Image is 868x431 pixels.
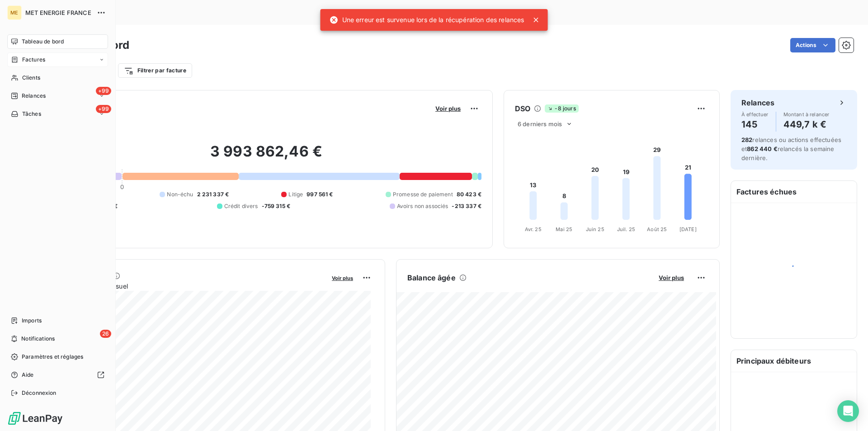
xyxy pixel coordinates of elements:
[100,330,111,338] span: 26
[120,183,124,190] span: 0
[22,56,45,64] span: Factures
[397,202,448,210] span: Avoirs non associés
[545,104,578,113] span: -8 jours
[617,226,635,232] tspan: Juil. 25
[518,120,562,128] span: 6 derniers mois
[332,275,353,281] span: Voir plus
[22,371,34,379] span: Aide
[329,274,356,282] button: Voir plus
[556,226,572,232] tspan: Mai 25
[288,190,303,199] span: Litige
[656,274,687,282] button: Voir plus
[22,353,83,361] span: Paramètres et réglages
[647,226,667,232] tspan: Août 25
[525,226,542,232] tspan: Avr. 25
[22,389,57,397] span: Déconnexion
[7,411,63,426] img: Logo LeanPay
[679,226,697,232] tspan: [DATE]
[741,136,841,161] span: relances ou actions effectuées et relancés la semaine dernière.
[741,97,774,108] h6: Relances
[197,190,229,199] span: 2 231 337 €
[262,202,291,210] span: -759 315 €
[22,74,40,82] span: Clients
[741,112,769,117] span: À effectuer
[51,281,325,291] span: Chiffre d'affaires mensuel
[407,272,456,283] h6: Balance âgée
[22,317,42,325] span: Imports
[731,181,857,203] h6: Factures échues
[21,335,55,343] span: Notifications
[7,368,108,382] a: Aide
[515,103,530,114] h6: DSO
[96,105,111,113] span: +99
[22,92,46,100] span: Relances
[393,190,453,199] span: Promesse de paiement
[224,202,258,210] span: Crédit divers
[659,274,684,281] span: Voir plus
[452,202,481,210] span: -213 337 €
[435,105,461,112] span: Voir plus
[433,104,463,113] button: Voir plus
[118,63,192,78] button: Filtrer par facture
[22,110,41,118] span: Tâches
[783,112,830,117] span: Montant à relancer
[731,350,857,372] h6: Principaux débiteurs
[741,136,752,143] span: 282
[747,145,777,152] span: 862 440 €
[741,117,769,132] h4: 145
[837,400,859,422] div: Open Intercom Messenger
[457,190,481,199] span: 80 423 €
[783,117,830,132] h4: 449,7 k €
[51,142,481,170] h2: 3 993 862,46 €
[22,38,64,46] span: Tableau de bord
[96,87,111,95] span: +99
[167,190,193,199] span: Non-échu
[790,38,835,52] button: Actions
[330,12,524,28] div: Une erreur est survenue lors de la récupération des relances
[586,226,604,232] tspan: Juin 25
[307,190,333,199] span: 997 561 €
